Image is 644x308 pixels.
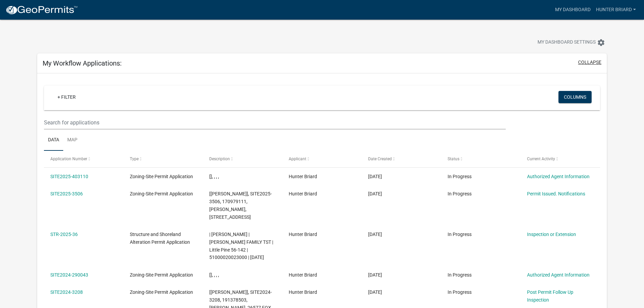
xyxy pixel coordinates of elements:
[282,151,362,167] datatable-header-cell: Applicant
[50,232,78,237] a: STR-2025-36
[441,151,520,167] datatable-header-cell: Status
[368,174,382,179] span: 04/09/2025
[289,174,317,179] span: Hunter Briard
[448,232,472,237] span: In Progress
[520,151,600,167] datatable-header-cell: Current Activity
[130,157,139,161] span: Type
[44,116,505,129] input: Search for applications
[209,174,219,179] span: [], , , ,
[43,59,122,67] h5: My Workflow Applications:
[527,272,590,278] a: Authorized Agent Information
[130,272,193,278] span: Zoning-Site Permit Application
[130,191,193,196] span: Zoning-Site Permit Application
[527,232,576,237] a: Inspection or Extension
[50,191,83,196] a: SITE2025-3506
[448,157,459,161] span: Status
[578,59,601,66] button: collapse
[130,232,190,245] span: Structure and Shoreland Alteration Permit Application
[289,232,317,237] span: Hunter Briard
[52,91,81,103] a: + Filter
[448,174,472,179] span: In Progress
[368,289,382,295] span: 07/25/2024
[368,272,382,278] span: 07/25/2024
[448,191,472,196] span: In Progress
[50,272,88,278] a: SITE2024-290043
[44,129,63,151] a: Data
[50,174,88,179] a: SITE2025-403110
[368,232,382,237] span: 02/18/2025
[209,157,230,161] span: Description
[289,272,317,278] span: Hunter Briard
[448,289,472,295] span: In Progress
[209,232,273,260] span: | Andrea Perales | MANN FAMILY TST | Little Pine 56-142 | 51000020023000 | 03/24/2026
[123,151,203,167] datatable-header-cell: Type
[527,174,590,179] a: Authorized Agent Information
[130,174,193,179] span: Zoning-Site Permit Application
[558,91,592,103] button: Columns
[50,289,83,295] a: SITE2024-3208
[209,191,272,219] span: [Tyler Lindsay], SITE2025-3506, 170979111, CODY HANSON, 13920 DEER POINT RD
[527,191,585,196] a: Permit Issued. Notifications
[593,3,639,16] a: Hunter Briard
[527,157,555,161] span: Current Activity
[289,289,317,295] span: Hunter Briard
[289,191,317,196] span: Hunter Briard
[44,151,123,167] datatable-header-cell: Application Number
[130,289,193,295] span: Zoning-Site Permit Application
[289,157,306,161] span: Applicant
[532,36,611,49] button: My Dashboard Settingssettings
[597,39,605,47] i: settings
[203,151,282,167] datatable-header-cell: Description
[209,272,219,278] span: [], , , ,
[552,3,593,16] a: My Dashboard
[368,191,382,196] span: 04/09/2025
[538,39,596,47] span: My Dashboard Settings
[527,289,573,303] a: Post Permit Follow Up Inspection
[362,151,441,167] datatable-header-cell: Date Created
[368,157,392,161] span: Date Created
[50,157,87,161] span: Application Number
[448,272,472,278] span: In Progress
[63,129,81,151] a: Map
